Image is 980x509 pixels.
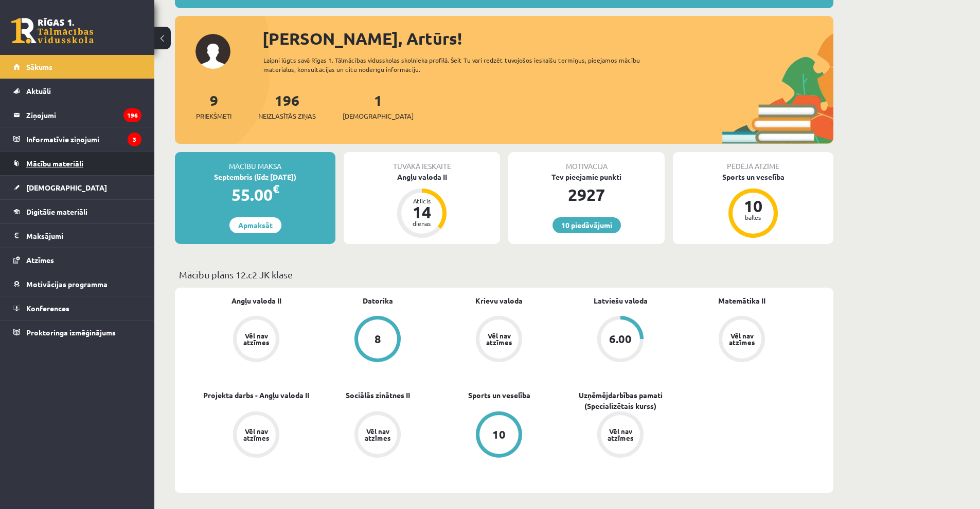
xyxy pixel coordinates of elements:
a: Rīgas 1. Tālmācības vidusskola [11,18,94,44]
legend: Ziņojumi [26,103,141,127]
div: Vēl nav atzīmes [485,332,513,346]
legend: Maksājumi [26,224,141,248]
div: [PERSON_NAME], Artūrs! [262,26,833,51]
a: 9Priekšmeti [196,91,231,121]
a: Vēl nav atzīmes [195,411,317,460]
a: Sociālās zinātnes II [346,390,410,401]
a: Sākums [13,55,141,79]
a: Atzīmes [13,248,141,272]
span: Neizlasītās ziņas [258,111,316,121]
div: Vēl nav atzīmes [242,332,271,346]
div: 2927 [508,182,665,207]
legend: Informatīvie ziņojumi [26,127,141,151]
a: Vēl nav atzīmes [438,316,560,364]
div: Motivācija [508,152,665,172]
span: € [273,181,279,196]
a: 1[DEMOGRAPHIC_DATA] [343,91,414,121]
div: 6.00 [609,333,632,345]
a: 6.00 [560,316,681,364]
a: Informatīvie ziņojumi3 [13,127,141,151]
div: 55.00 [175,182,335,207]
div: Vēl nav atzīmes [727,332,756,346]
a: Apmaksāt [229,217,281,233]
span: Atzīmes [26,255,54,265]
a: Konferences [13,296,141,320]
div: 10 [738,198,769,214]
a: 10 [438,411,560,460]
span: Priekšmeti [196,111,231,121]
a: Datorika [363,295,393,306]
a: Angļu valoda II [231,295,281,306]
a: Latviešu valoda [594,295,648,306]
span: Mācību materiāli [26,159,83,168]
a: Motivācijas programma [13,272,141,296]
div: Tuvākā ieskaite [344,152,500,172]
a: Mācību materiāli [13,152,141,175]
span: Aktuāli [26,86,51,96]
a: Projekta darbs - Angļu valoda II [203,390,309,401]
a: 10 piedāvājumi [553,217,621,233]
a: Vēl nav atzīmes [560,411,681,460]
div: Septembris (līdz [DATE]) [175,172,335,182]
div: Mācību maksa [175,152,335,172]
a: [DEMOGRAPHIC_DATA] [13,176,141,199]
div: Sports un veselība [673,172,833,182]
span: [DEMOGRAPHIC_DATA] [343,111,414,121]
a: 196Neizlasītās ziņas [258,91,316,121]
a: Vēl nav atzīmes [317,411,438,460]
div: Vēl nav atzīmes [363,428,392,441]
div: Tev pieejamie punkti [508,172,665,182]
a: Aktuāli [13,79,141,103]
a: Uzņēmējdarbības pamati (Specializētais kurss) [560,390,681,411]
i: 3 [128,133,141,146]
div: 14 [406,204,437,220]
p: Mācību plāns 12.c2 JK klase [179,268,829,281]
div: Vēl nav atzīmes [242,428,271,441]
a: Sports un veselība 10 balles [673,172,833,239]
i: 196 [123,108,141,122]
span: Sākums [26,62,52,71]
div: Atlicis [406,198,437,204]
a: Proktoringa izmēģinājums [13,321,141,344]
span: Digitālie materiāli [26,207,87,216]
div: Laipni lūgts savā Rīgas 1. Tālmācības vidusskolas skolnieka profilā. Šeit Tu vari redzēt tuvojošo... [263,55,658,74]
div: Angļu valoda II [344,172,500,182]
span: Konferences [26,304,69,313]
a: Maksājumi [13,224,141,248]
a: Vēl nav atzīmes [195,316,317,364]
span: Motivācijas programma [26,279,108,289]
a: Ziņojumi196 [13,103,141,127]
a: Angļu valoda II Atlicis 14 dienas [344,172,500,239]
a: Digitālie materiāli [13,200,141,223]
a: 8 [317,316,438,364]
a: Vēl nav atzīmes [681,316,803,364]
a: Sports un veselība [468,390,530,401]
div: 8 [375,333,381,345]
span: Proktoringa izmēģinājums [26,328,116,337]
span: [DEMOGRAPHIC_DATA] [26,183,107,192]
a: Matemātika II [718,295,765,306]
div: balles [738,214,769,220]
a: Krievu valoda [475,295,523,306]
div: dienas [406,220,437,227]
div: Vēl nav atzīmes [606,428,635,441]
div: 10 [492,429,506,440]
div: Pēdējā atzīme [673,152,833,172]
